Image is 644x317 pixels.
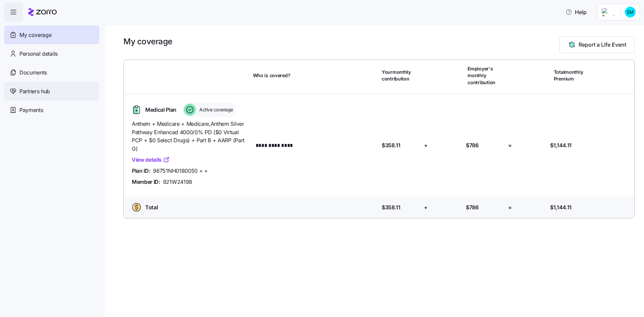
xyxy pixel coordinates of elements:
[19,50,58,58] span: Personal details
[508,141,512,150] span: =
[382,69,419,83] span: Your monthly contribution
[145,106,176,114] span: Medical Plan
[550,141,572,150] span: $1,144.11
[468,65,505,86] span: Employer's monthly contribution
[19,68,47,77] span: Documents
[197,106,233,113] span: Active coverage
[132,120,248,153] span: Anthem + Medicare + Medicare , Anthem Silver Pathway Enhanced 4000/0% PD ($0 Virtual PCP + $0 Sel...
[153,167,208,175] span: 96751NH0180050 + +
[4,44,99,63] a: Personal details
[132,156,170,164] a: View details
[4,63,99,82] a: Documents
[4,101,99,119] a: Payments
[424,203,428,212] span: +
[132,167,150,175] span: Plan ID:
[19,31,51,39] span: My coverage
[19,106,43,114] span: Payments
[19,87,50,96] span: Partners hub
[566,8,587,16] span: Help
[382,141,400,150] span: $358.11
[145,203,158,212] span: Total
[602,8,615,16] img: Employer logo
[466,203,479,212] span: $786
[253,72,290,79] span: Who is covered?
[4,25,99,44] a: My coverage
[554,69,591,83] span: Total monthly Premium
[132,178,160,186] span: Member ID:
[4,82,99,101] a: Partners hub
[560,5,592,19] button: Help
[424,141,428,150] span: +
[163,178,192,186] span: 921W24198
[625,7,636,17] img: 810f7974b50e56175289bb237cdeb24a
[508,203,512,212] span: =
[559,36,635,53] button: Report a Life Event
[466,141,479,150] span: $786
[382,203,400,212] span: $358.11
[123,36,172,47] h1: My coverage
[550,203,572,212] span: $1,144.11
[579,41,626,49] span: Report a Life Event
